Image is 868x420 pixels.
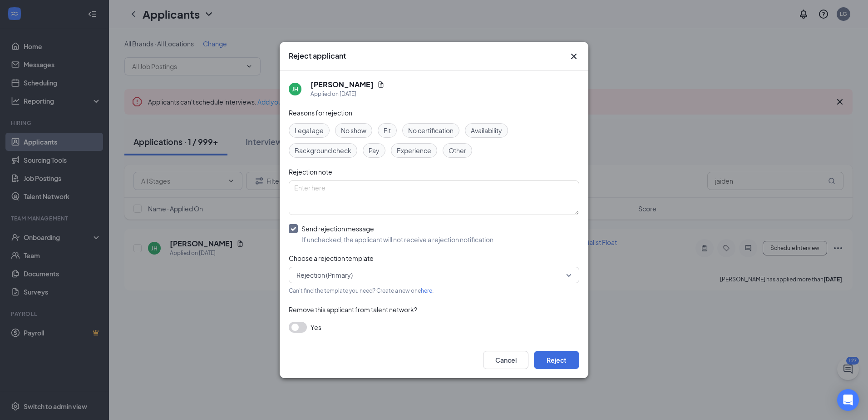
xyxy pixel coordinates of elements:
[449,145,466,155] span: Other
[289,254,374,262] span: Choose a rejection template
[292,85,298,93] div: JH
[397,145,431,155] span: Experience
[289,168,332,176] span: Rejection note
[289,305,417,314] span: Remove this applicant from talent network?
[341,125,366,135] span: No show
[568,51,579,62] button: Close
[296,268,353,282] span: Rejection (Primary)
[311,322,321,333] span: Yes
[289,287,434,294] span: Can't find the template you need? Create a new one .
[408,125,454,135] span: No certification
[295,145,351,155] span: Background check
[384,125,391,135] span: Fit
[311,90,385,99] div: Applied on [DATE]
[483,351,528,369] button: Cancel
[289,109,352,117] span: Reasons for rejection
[837,389,859,411] div: Open Intercom Messenger
[377,81,385,88] svg: Document
[534,351,579,369] button: Reject
[471,125,502,135] span: Availability
[568,51,579,62] svg: Cross
[421,287,432,294] a: here
[369,145,380,155] span: Pay
[311,80,374,90] h5: [PERSON_NAME]
[295,125,324,135] span: Legal age
[289,51,346,61] h3: Reject applicant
